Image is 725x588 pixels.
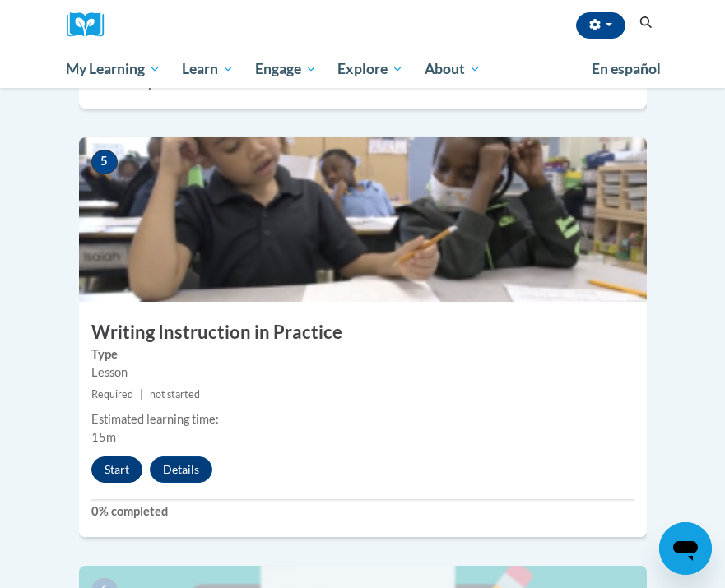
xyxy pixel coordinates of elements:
iframe: Button to launch messaging window [659,522,712,575]
span: En español [592,60,661,77]
span: About [425,59,481,79]
button: Search [634,13,658,33]
span: Explore [337,59,403,79]
span: | [140,388,143,400]
label: 0% completed [91,502,634,521]
span: Learn [182,59,234,79]
a: About [414,50,491,88]
a: Explore [327,50,414,88]
a: My Learning [56,50,172,88]
span: 5 [91,150,118,174]
button: Account Settings [576,12,625,39]
div: Estimated learning time: [91,410,634,428]
label: Type [91,345,634,363]
img: Logo brand [67,12,116,38]
h3: Writing Instruction in Practice [79,320,647,345]
button: Details [150,456,212,483]
a: Learn [171,50,244,88]
a: En español [581,52,672,86]
div: Main menu [54,50,672,88]
span: Required [91,388,133,400]
span: My Learning [66,59,160,79]
button: Start [91,456,142,483]
span: not started [150,388,200,400]
a: Engage [244,50,328,88]
div: Lesson [91,363,634,382]
span: Engage [255,59,317,79]
img: Course Image [79,137,647,302]
span: 15m [91,430,116,444]
a: Cox Campus [67,12,116,38]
